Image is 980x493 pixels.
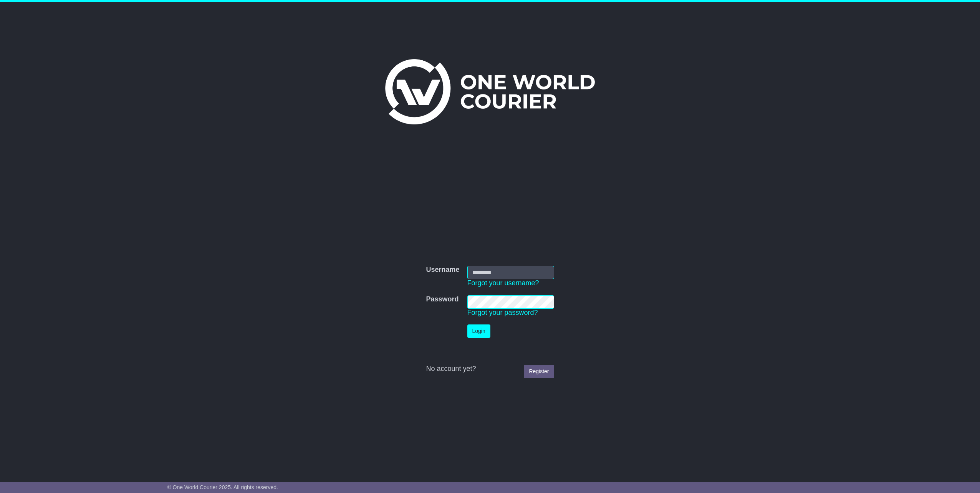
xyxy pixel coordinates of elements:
[467,279,539,287] a: Forgot your username?
[467,309,538,316] a: Forgot your password?
[467,324,490,338] button: Login
[167,484,278,490] span: © One World Courier 2025. All rights reserved.
[385,59,595,124] img: One World
[426,266,459,274] label: Username
[426,295,459,304] label: Password
[426,365,554,373] div: No account yet?
[524,365,554,378] a: Register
